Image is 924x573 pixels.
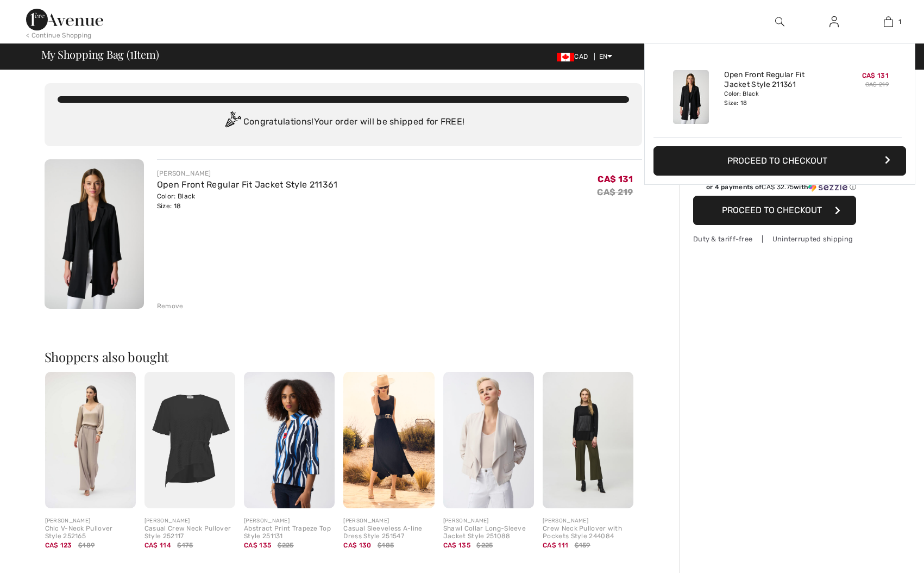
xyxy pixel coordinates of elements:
s: CA$ 219 [865,81,889,88]
span: $185 [378,540,394,550]
a: 1 [862,15,915,28]
span: CA$ 135 [244,541,271,549]
img: My Bag [884,15,893,28]
a: Sign In [821,15,847,29]
h2: Shoppers also bought [45,350,642,363]
span: CA$ 130 [343,541,371,549]
span: CA$ 114 [144,541,171,549]
div: Remove [157,301,184,311]
div: Color: Black Size: 18 [724,90,831,107]
div: [PERSON_NAME] [244,517,335,525]
button: Proceed to Checkout [653,146,906,176]
div: Shawl Collar Long-Sleeve Jacket Style 251088 [443,525,534,540]
div: Casual Sleeveless A-line Dress Style 251547 [343,525,434,540]
div: [PERSON_NAME] [144,517,235,525]
img: Abstract Print Trapeze Top Style 251131 [244,372,335,508]
div: [PERSON_NAME] [343,517,434,525]
div: < Continue Shopping [26,30,92,40]
div: [PERSON_NAME] [45,517,136,525]
span: $225 [278,540,294,550]
span: $189 [78,540,95,550]
a: Open Front Regular Fit Jacket Style 211361 [157,179,338,190]
span: CA$ 111 [543,541,568,549]
div: Duty & tariff-free | Uninterrupted shipping [693,234,856,244]
span: CAD [557,53,592,60]
div: Congratulations! Your order will be shipped for FREE! [58,111,629,133]
img: My Info [829,15,839,28]
div: Chic V-Neck Pullover Style 252165 [45,525,136,540]
span: $225 [476,540,493,550]
span: 1 [130,46,134,60]
img: Shawl Collar Long-Sleeve Jacket Style 251088 [443,372,534,508]
div: [PERSON_NAME] [543,517,633,525]
span: CA$ 131 [862,72,889,79]
img: Open Front Regular Fit Jacket Style 211361 [673,70,709,124]
img: 1ère Avenue [26,9,103,30]
span: EN [599,53,613,60]
span: CA$ 123 [45,541,72,549]
s: CA$ 219 [597,187,633,197]
img: Crew Neck Pullover with Pockets Style 244084 [543,372,633,508]
img: Casual Sleeveless A-line Dress Style 251547 [343,372,434,508]
span: $159 [575,540,590,550]
img: Canadian Dollar [557,53,574,61]
span: 1 [898,17,901,27]
div: Casual Crew Neck Pullover Style 252117 [144,525,235,540]
a: Open Front Regular Fit Jacket Style 211361 [724,70,831,90]
img: Casual Crew Neck Pullover Style 252117 [144,372,235,508]
span: $175 [177,540,193,550]
div: [PERSON_NAME] [443,517,534,525]
span: My Shopping Bag ( Item) [41,49,159,60]
span: CA$ 135 [443,541,470,549]
img: Chic V-Neck Pullover Style 252165 [45,372,136,508]
img: search the website [775,15,784,28]
img: Congratulation2.svg [222,111,243,133]
img: Open Front Regular Fit Jacket Style 211361 [45,159,144,309]
div: [PERSON_NAME] [157,169,338,178]
div: Color: Black Size: 18 [157,191,338,211]
span: CA$ 131 [598,174,633,184]
div: Crew Neck Pullover with Pockets Style 244084 [543,525,633,540]
div: Abstract Print Trapeze Top Style 251131 [244,525,335,540]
